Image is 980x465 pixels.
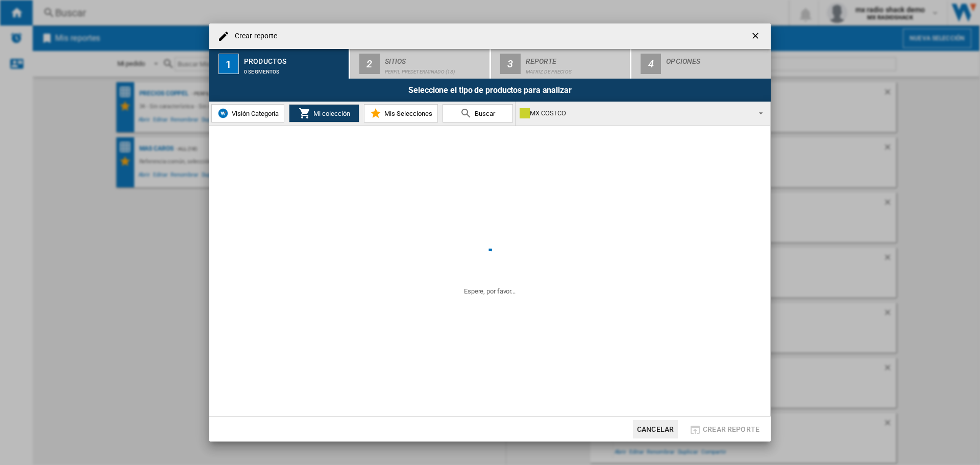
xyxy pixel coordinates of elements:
div: Seleccione el tipo de productos para analizar [209,79,771,102]
span: Visión Categoría [229,110,279,117]
button: 4 Opciones [631,49,771,79]
div: Matriz de precios [526,64,626,75]
span: Mi colección [311,110,350,117]
div: Perfil predeterminado (18) [385,64,485,75]
div: MX COSTCO [520,106,750,120]
button: Buscar [443,104,513,123]
div: 2 [359,54,380,74]
div: 4 [641,54,661,74]
button: 3 Reporte Matriz de precios [491,49,631,79]
img: wiser-icon-blue.png [217,107,229,119]
button: 2 Sitios Perfil predeterminado (18) [350,49,491,79]
div: Productos [244,53,345,64]
span: Mis Selecciones [382,110,432,117]
button: Visión Categoría [211,104,284,123]
div: 3 [500,54,521,74]
button: Cancelar [633,420,678,438]
div: Reporte [526,53,626,64]
ng-md-icon: getI18NText('BUTTONS.CLOSE_DIALOG') [750,31,763,43]
div: Opciones [666,53,767,64]
button: 1 Productos 0 segmentos [209,49,350,79]
button: Crear reporte [686,420,763,438]
ng-transclude: Espere, por favor... [464,287,516,295]
button: Mis Selecciones [364,104,438,123]
span: Buscar [472,110,495,117]
div: 0 segmentos [244,64,345,75]
button: Mi colección [289,104,359,123]
div: Sitios [385,53,485,64]
h4: Crear reporte [230,31,277,41]
button: getI18NText('BUTTONS.CLOSE_DIALOG') [746,26,767,46]
span: Crear reporte [703,425,759,433]
div: 1 [218,54,239,74]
